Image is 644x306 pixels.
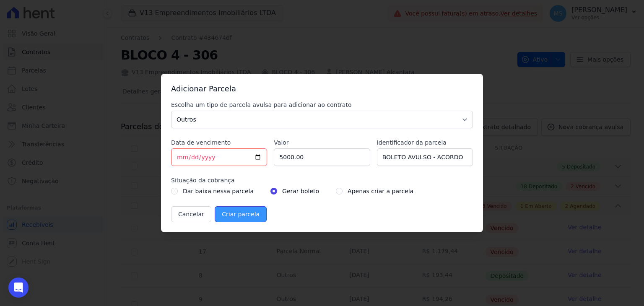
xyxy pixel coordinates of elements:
[171,138,267,147] label: Data de vencimento
[183,186,254,196] label: Dar baixa nessa parcela
[171,101,473,109] label: Escolha um tipo de parcela avulsa para adicionar ao contrato
[377,138,473,147] label: Identificador da parcela
[8,277,29,298] div: Open Intercom Messenger
[274,138,370,147] label: Valor
[171,84,473,94] h3: Adicionar Parcela
[171,206,211,222] button: Cancelar
[348,186,413,196] label: Apenas criar a parcela
[282,186,319,196] label: Gerar boleto
[171,176,473,184] label: Situação da cobrança
[215,206,267,222] input: Criar parcela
